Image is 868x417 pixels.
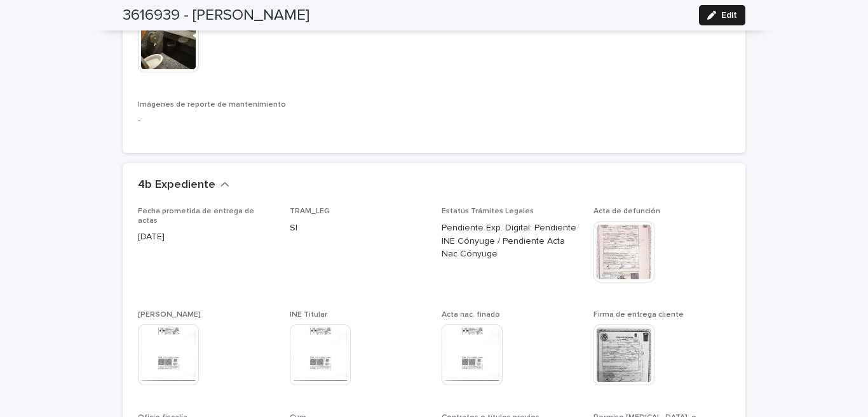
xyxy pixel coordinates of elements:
[442,222,578,261] p: Pendiente Exp. Digital: Pendiente INE Cónyuge / Pendiente Acta Nac Cónyuge
[138,311,201,319] span: [PERSON_NAME]
[123,6,309,25] h2: 3616939 - [PERSON_NAME]
[138,208,254,224] span: Fecha prometida de entrega de actas
[290,311,327,319] span: INE Titular
[593,311,684,319] span: Firma de entrega cliente
[290,222,426,235] p: SI
[138,178,215,192] h2: 4b Expediente
[138,114,325,128] p: -
[138,101,286,109] span: Imágenes de reporte de mantenimiento
[721,11,737,20] span: Edit
[699,5,745,25] button: Edit
[442,311,500,319] span: Acta nac. finado
[138,178,229,192] button: 4b Expediente
[593,208,660,215] span: Acta de defunción
[138,230,275,244] p: [DATE]
[442,208,534,215] span: Estatus Trámites Legales
[290,208,330,215] span: TRAM_LEG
